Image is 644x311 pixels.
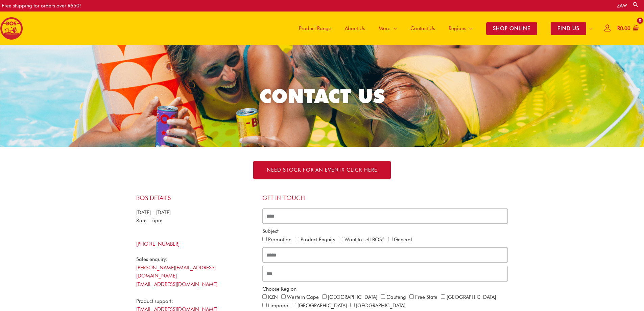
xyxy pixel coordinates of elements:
span: Contact Us [410,18,435,39]
span: 8am – 5pm [136,218,163,224]
span: [DATE] – [DATE] [136,209,171,216]
a: More [372,12,404,45]
bdi: 0.00 [617,25,630,31]
label: [GEOGRAPHIC_DATA] [328,294,377,300]
label: [GEOGRAPHIC_DATA] [297,303,347,309]
a: Regions [442,12,479,45]
label: KZN [268,294,278,300]
span: About Us [345,18,365,39]
span: Product Range [299,18,331,39]
h4: Get in touch [262,194,508,202]
span: SHOP ONLINE [486,22,537,35]
span: FIND US [551,22,586,35]
a: NEED STOCK FOR AN EVENT? Click here [253,161,391,179]
a: Search button [632,1,639,8]
a: [EMAIL_ADDRESS][DOMAIN_NAME] [136,281,217,287]
a: [PHONE_NUMBER] [136,241,180,247]
label: Limpopo [268,303,288,309]
label: Free State [415,294,437,300]
span: NEED STOCK FOR AN EVENT? Click here [267,168,377,173]
nav: Site Navigation [287,12,599,45]
span: More [379,18,390,39]
span: Regions [449,18,466,39]
label: General [394,237,412,243]
label: Want to sell BOS? [344,237,385,243]
label: Western Cape [287,294,319,300]
a: Contact Us [404,12,442,45]
a: View Shopping Cart, empty [616,21,639,36]
a: [PERSON_NAME][EMAIL_ADDRESS][DOMAIN_NAME] [136,265,216,279]
label: Product Enquiry [301,237,335,243]
a: Product Range [292,12,338,45]
label: Promotion [268,237,291,243]
h4: BOS Details [136,194,256,202]
label: [GEOGRAPHIC_DATA] [356,303,405,309]
span: R [617,25,620,31]
a: About Us [338,12,372,45]
label: Gauteng [386,294,406,300]
label: Choose Region [262,285,296,293]
label: Subject [262,227,279,236]
a: ZA [617,3,627,9]
h2: CONTACT US [133,84,511,109]
a: SHOP ONLINE [479,12,544,45]
label: [GEOGRAPHIC_DATA] [447,294,496,300]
